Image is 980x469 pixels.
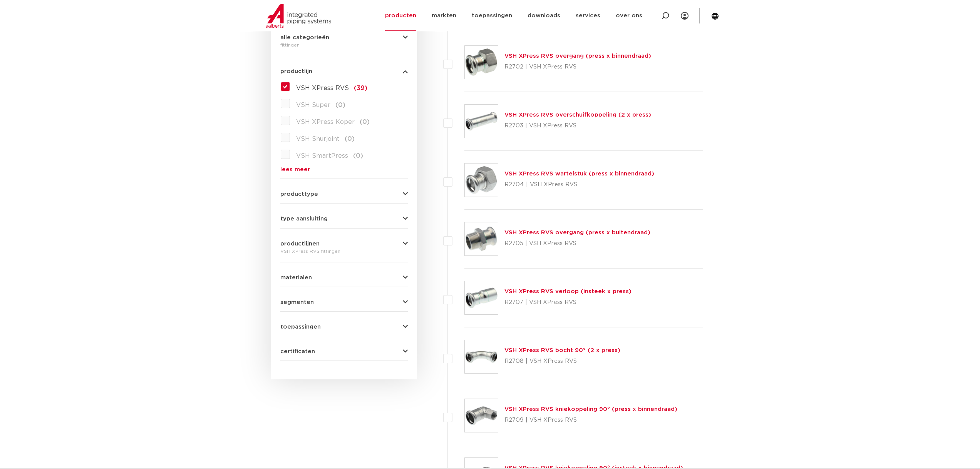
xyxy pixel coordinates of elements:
img: Thumbnail for VSH XPress RVS overgang (press x buitendraad) [465,222,498,255]
span: VSH SmartPress [296,153,348,159]
span: (39) [354,85,367,91]
p: R2703 | VSH XPress RVS [504,120,651,132]
img: Thumbnail for VSH XPress RVS overgang (press x binnendraad) [465,46,498,79]
span: (0) [345,136,355,142]
button: segmenten [280,299,408,305]
span: toepassingen [280,324,321,330]
a: VSH XPress RVS verloop (insteek x press) [504,289,632,294]
span: (0) [360,119,370,125]
a: VSH XPress RVS overgang (press x binnendraad) [504,53,651,59]
button: type aansluiting [280,216,408,222]
button: certificaten [280,349,408,354]
button: producttype [280,191,408,197]
span: VSH Super [296,102,330,108]
span: type aansluiting [280,216,328,222]
img: Thumbnail for VSH XPress RVS verloop (insteek x press) [465,281,498,314]
p: R2702 | VSH XPress RVS [504,61,651,73]
img: Thumbnail for VSH XPress RVS overschuifkoppeling (2 x press) [465,105,498,138]
div: VSH XPress RVS fittingen [280,247,408,256]
span: (0) [335,102,345,108]
button: materialen [280,275,408,280]
span: VSH Shurjoint [296,136,340,142]
span: (0) [353,153,363,159]
span: alle categorieën [280,35,329,40]
p: R2704 | VSH XPress RVS [504,179,654,191]
a: VSH XPress RVS overgang (press x buitendraad) [504,230,650,235]
p: R2707 | VSH XPress RVS [504,296,632,309]
button: productlijnen [280,241,408,247]
div: fittingen [280,40,408,50]
button: toepassingen [280,324,408,330]
p: R2709 | VSH XPress RVS [504,414,677,426]
a: lees meer [280,167,408,172]
button: alle categorieën [280,35,408,40]
button: productlijn [280,68,408,74]
span: segmenten [280,299,314,305]
span: VSH XPress RVS [296,85,349,91]
a: VSH XPress RVS wartelstuk (press x binnendraad) [504,171,654,177]
p: R2705 | VSH XPress RVS [504,237,650,250]
a: VSH XPress RVS overschuifkoppeling (2 x press) [504,112,651,118]
span: VSH XPress Koper [296,119,355,125]
img: Thumbnail for VSH XPress RVS kniekoppeling 90° (press x binnendraad) [465,399,498,432]
img: Thumbnail for VSH XPress RVS wartelstuk (press x binnendraad) [465,164,498,197]
span: certificaten [280,349,315,354]
span: productlijn [280,68,312,74]
span: producttype [280,191,318,197]
img: Thumbnail for VSH XPress RVS bocht 90° (2 x press) [465,340,498,373]
p: R2708 | VSH XPress RVS [504,355,620,367]
a: VSH XPress RVS kniekoppeling 90° (press x binnendraad) [504,406,677,412]
span: productlijnen [280,241,320,247]
a: VSH XPress RVS bocht 90° (2 x press) [504,347,620,353]
span: materialen [280,275,312,280]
